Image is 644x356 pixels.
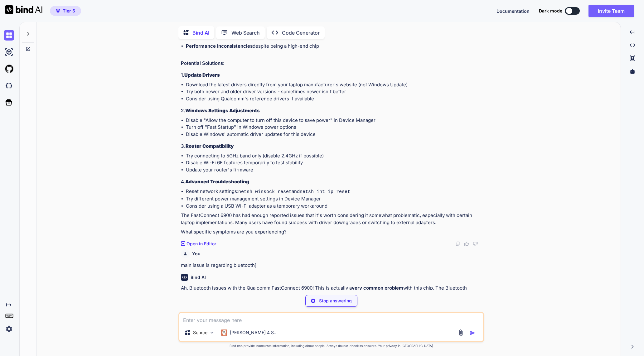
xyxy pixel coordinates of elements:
[209,330,215,335] img: Pick Models
[50,6,81,16] button: premiumTier 5
[63,8,75,14] span: Tier 5
[192,29,209,36] p: Bind AI
[186,241,216,247] p: Open in Editor
[181,262,483,269] p: main issue is regarding bluetooth]
[352,285,403,291] strong: very common problem
[181,285,483,299] p: Ah, Bluetooth issues with the Qualcomm FastConnect 6900! This is actually a with this chip. The B...
[185,108,260,113] strong: Windows Settings Adjustments
[4,47,14,57] img: ai-studio
[186,95,483,103] li: Consider using Qualcomm's reference drivers if available
[181,143,483,150] h3: 3.
[230,330,276,336] p: [PERSON_NAME] 4 S..
[181,229,483,236] p: What specific symptoms are you experiencing?
[193,330,207,336] p: Source
[186,152,483,160] li: Try connecting to 5GHz band only (disable 2.4GHz if possible)
[186,43,483,50] li: despite being a high-end chip
[181,107,483,114] h3: 2.
[186,124,483,131] li: Turn off "Fast Startup" in Windows power options
[588,5,634,17] button: Invite Team
[457,329,464,336] img: attachment
[221,330,227,336] img: Claude 4 Sonnet
[186,43,253,49] strong: Performance inconsistencies
[181,178,483,185] h3: 4.
[4,324,14,334] img: settings
[4,80,14,91] img: darkCloudIdeIcon
[186,131,483,138] li: Disable Windows' automatic driver updates for this device
[231,29,260,36] p: Web Search
[181,72,483,79] h3: 1.
[181,60,483,67] h2: Potential Solutions:
[186,195,483,203] li: Try different power management settings in Device Manager
[186,81,483,89] li: Download the latest drivers directly from your laptop manufacturer's website (not Windows Update)
[473,241,478,246] img: dislike
[186,203,483,210] li: Consider using a USB Wi-Fi adapter as a temporary workaround
[186,143,234,149] strong: Router Compatibility
[184,72,220,78] strong: Update Drivers
[186,88,483,95] li: Try both newer and older driver versions - sometimes newer isn't better
[282,29,320,36] p: Code Generator
[186,159,483,166] li: Disable Wi-Fi 6E features temporarily to test stability
[455,241,460,246] img: copy
[238,189,292,195] code: netsh winsock reset
[186,117,483,124] li: Disable "Allow the computer to turn off this device to save power" in Device Manager
[300,189,350,195] code: netsh int ip reset
[192,251,201,257] h6: You
[4,64,14,74] img: githubLight
[496,8,530,14] span: Documentation
[469,330,476,336] img: icon
[186,188,483,196] li: Reset network settings: and
[464,241,469,246] img: like
[181,212,483,226] p: The FastConnect 6900 has had enough reported issues that it's worth considering it somewhat probl...
[56,9,60,13] img: premium
[5,5,42,14] img: Bind AI
[496,8,530,14] button: Documentation
[185,179,249,185] strong: Advanced Troubleshooting
[319,298,352,304] p: Stop answering
[4,30,14,41] img: chat
[191,274,206,281] h6: Bind AI
[178,344,484,348] p: Bind can provide inaccurate information, including about people. Always double-check its answers....
[186,166,483,174] li: Update your router's firmware
[539,8,562,14] span: Dark mode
